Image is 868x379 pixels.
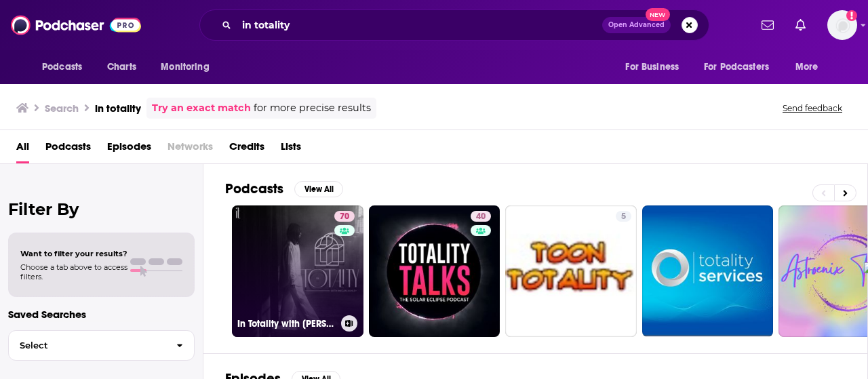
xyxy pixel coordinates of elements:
[237,318,336,330] h3: In Totality with [PERSON_NAME]
[340,210,349,224] span: 70
[476,210,486,224] span: 40
[107,136,151,163] a: Episodes
[8,308,195,321] p: Saved Searches
[756,14,779,37] a: Show notifications dropdown
[151,54,226,80] button: open menu
[795,58,818,77] span: More
[616,211,631,222] a: 5
[369,205,500,337] a: 40
[42,58,82,77] span: Podcasts
[471,211,491,222] a: 40
[8,199,195,219] h2: Filter By
[281,136,301,163] a: Lists
[225,180,343,197] a: PodcastsView All
[225,180,283,197] h2: Podcasts
[9,341,165,350] span: Select
[232,205,363,337] a: 70In Totality with [PERSON_NAME]
[199,9,709,41] div: Search podcasts, credits, & more...
[16,136,29,163] a: All
[254,100,371,116] span: for more precise results
[646,8,670,21] span: New
[11,12,141,38] img: Podchaser - Follow, Share and Rate Podcasts
[98,54,144,80] a: Charts
[827,10,857,40] img: User Profile
[20,249,127,258] span: Want to filter your results?
[20,262,127,281] span: Choose a tab above to access filters.
[695,54,789,80] button: open menu
[237,14,602,36] input: Search podcasts, credits, & more...
[827,10,857,40] button: Show profile menu
[45,136,91,163] a: Podcasts
[616,54,696,80] button: open menu
[621,210,626,224] span: 5
[107,58,136,77] span: Charts
[33,54,100,80] button: open menu
[95,102,141,115] h3: in totality
[334,211,355,222] a: 70
[161,58,209,77] span: Monitoring
[167,136,213,163] span: Networks
[602,17,671,33] button: Open AdvancedNew
[152,100,251,116] a: Try an exact match
[778,102,846,114] button: Send feedback
[846,10,857,21] svg: Add a profile image
[8,330,195,361] button: Select
[229,136,264,163] a: Credits
[827,10,857,40] span: Logged in as amandawoods
[704,58,769,77] span: For Podcasters
[790,14,811,37] a: Show notifications dropdown
[45,102,79,115] h3: Search
[505,205,637,337] a: 5
[786,54,835,80] button: open menu
[608,22,665,28] span: Open Advanced
[294,181,343,197] button: View All
[625,58,679,77] span: For Business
